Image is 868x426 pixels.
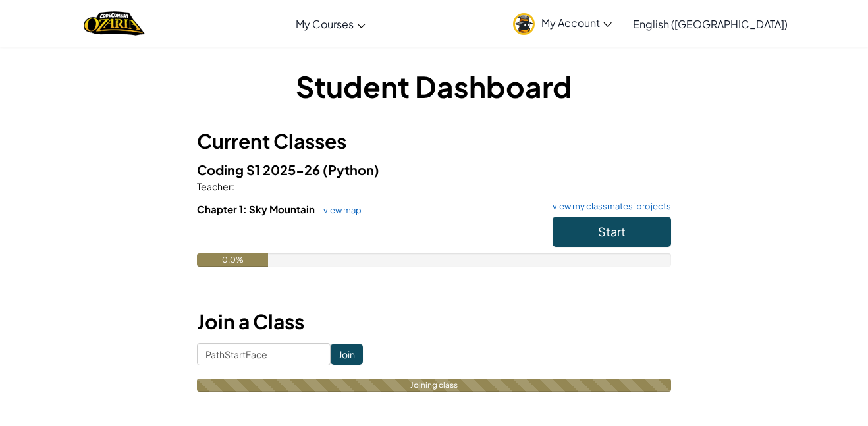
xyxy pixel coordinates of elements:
[197,343,331,365] input: <Enter Class Code>
[541,16,612,30] span: My Account
[633,17,788,31] span: English ([GEOGRAPHIC_DATA])
[197,180,232,192] span: Teacher
[513,13,535,35] img: avatar
[296,17,354,31] span: My Courses
[197,253,268,267] div: 0.0%
[197,126,671,156] h3: Current Classes
[197,307,671,336] h3: Join a Class
[84,10,145,37] a: Ozaria by CodeCombat logo
[506,3,618,44] a: My Account
[598,224,626,239] span: Start
[232,180,234,192] span: :
[197,203,317,215] span: Chapter 1: Sky Mountain
[197,161,323,178] span: Coding S1 2025-26
[84,10,145,37] img: Home
[546,202,671,211] a: view my classmates' projects
[197,379,671,392] div: Joining class
[323,161,379,178] span: (Python)
[331,344,363,365] input: Join
[197,66,671,107] h1: Student Dashboard
[317,205,362,215] a: view map
[553,217,671,247] button: Start
[626,6,794,41] a: English ([GEOGRAPHIC_DATA])
[289,6,372,41] a: My Courses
